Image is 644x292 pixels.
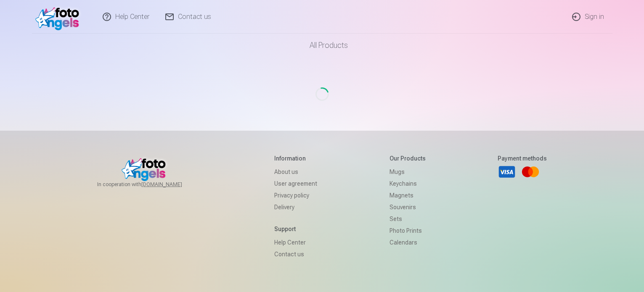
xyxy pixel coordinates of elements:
h5: Support [274,225,317,233]
h5: Our products [390,154,426,163]
a: [DOMAIN_NAME] [141,181,202,188]
a: About us [274,166,317,178]
h5: Payment methods [498,154,547,163]
a: Delivery [274,201,317,213]
span: In cooperation with [97,181,202,188]
a: Privacy policy [274,189,317,201]
a: Calendars [390,237,426,248]
a: All products [286,34,358,57]
a: Mugs [390,166,426,178]
a: Contact us [274,248,317,260]
a: Photo prints [390,225,426,237]
a: Souvenirs [390,201,426,213]
a: Mastercard [521,163,540,181]
a: Sets [390,213,426,225]
a: Visa [498,163,516,181]
a: Keychains [390,178,426,189]
a: Help Center [274,237,317,248]
img: /fa2 [35,3,84,30]
h5: Information [274,154,317,163]
a: Magnets [390,189,426,201]
a: User agreement [274,178,317,189]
